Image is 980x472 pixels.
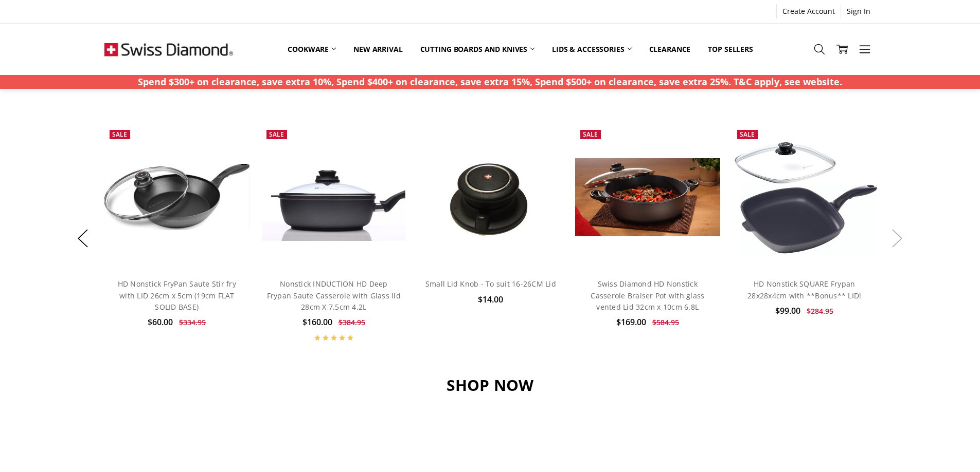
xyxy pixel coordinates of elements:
a: HD Nonstick FryPan Saute Stir fry with LID 26cm x 5cm (19cm FLAT SOLID BASE) [118,279,236,312]
a: HD Nonstick SQUARE Frypan 28x28x4cm with **Bonus** LID! [747,279,861,300]
p: Spend $300+ on clearance, save extra 10%, Spend $400+ on clearance, save extra 15%, Spend $500+ o... [138,75,842,89]
span: $334.95 [179,317,206,327]
button: Next [887,223,907,254]
span: $14.00 [478,294,503,305]
span: Sale [269,130,284,139]
a: HD Nonstick FryPan Saute Stir fry with LID 26cm x 5cm (19cm FLAT SOLID BASE) [104,125,250,270]
span: $169.00 [616,316,646,328]
img: HD Nonstick SQUARE Frypan 28x28x4cm with **Bonus** LID! [732,140,878,254]
span: Sale [112,130,127,139]
span: $384.95 [338,317,365,327]
a: Clearance [640,38,700,61]
a: Lids & Accessories [543,38,640,61]
span: $99.00 [775,305,800,316]
img: Nonstick INDUCTION HD Deep Frypan Saute Casserole with Glass lid 28cm X 7.5cm 4.2L [261,154,407,240]
a: Top Sellers [699,38,761,61]
span: $60.00 [148,316,173,328]
a: Create Account [777,4,841,18]
a: Nonstick INDUCTION HD Deep Frypan Saute Casserole with Glass lid 28cm X 7.5cm 4.2L [261,125,407,270]
img: Small Lid Knob - To suit 16-26CM Lid [431,125,550,270]
h3: SHOP NOW [104,375,876,395]
a: Small Lid Knob - To suit 16-26CM Lid [425,279,556,289]
span: $584.95 [652,317,679,327]
a: Swiss Diamond HD Nonstick Casserole Braiser Pot with glass vented Lid 32cm x 10cm 6.8L [591,279,704,312]
span: Sale [740,130,755,139]
a: Cookware [279,38,345,61]
span: $160.00 [302,316,332,328]
a: Cutting boards and knives [412,38,544,61]
a: Small Lid Knob - To suit 16-26CM Lid [418,125,564,270]
img: Free Shipping On Every Order [104,24,233,75]
img: Swiss Diamond HD Nonstick Casserole Braiser Pot with glass vented Lid 32cm x 10cm 6.8L [575,158,721,236]
span: Sale [583,130,598,139]
a: Swiss Diamond HD Nonstick Casserole Braiser Pot with glass vented Lid 32cm x 10cm 6.8L [575,125,721,270]
a: Nonstick INDUCTION HD Deep Frypan Saute Casserole with Glass lid 28cm X 7.5cm 4.2L [267,279,401,312]
img: HD Nonstick FryPan Saute Stir fry with LID 26cm x 5cm (19cm FLAT SOLID BASE) [104,164,250,230]
a: Sign In [841,4,876,18]
span: $284.95 [807,306,833,316]
button: Previous [73,223,93,254]
a: New arrival [345,38,411,61]
a: HD Nonstick SQUARE Frypan 28x28x4cm with **Bonus** LID! [732,125,878,270]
